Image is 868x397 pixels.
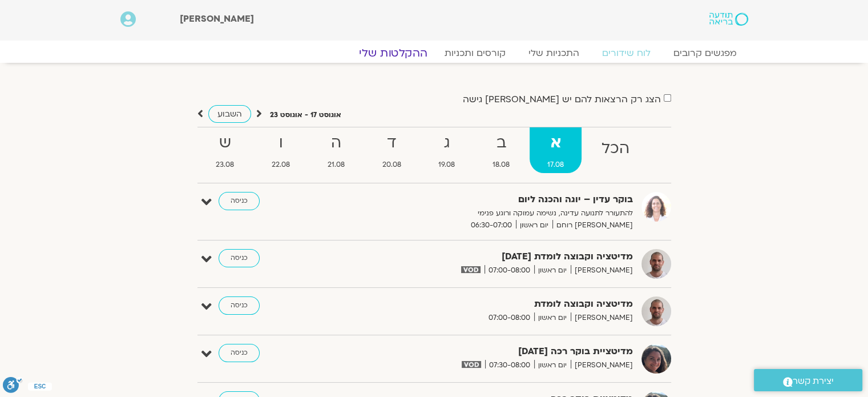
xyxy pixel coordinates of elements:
strong: ה [310,130,362,156]
a: ההקלטות שלי [345,46,441,60]
p: אוגוסט 17 - אוגוסט 23 [270,109,341,121]
a: כניסה [219,296,260,315]
span: [PERSON_NAME] [571,359,633,371]
a: ה21.08 [310,127,362,173]
a: ו22.08 [254,127,308,173]
strong: ג [421,130,473,156]
span: [PERSON_NAME] [180,13,254,25]
strong: ד [365,130,419,156]
a: א17.08 [530,127,582,173]
span: 23.08 [199,159,252,171]
a: הכל [584,127,647,173]
span: [PERSON_NAME] [571,264,633,276]
a: ג19.08 [421,127,473,173]
span: יום ראשון [534,359,571,371]
span: יום ראשון [534,264,571,276]
strong: ש [199,130,252,156]
span: השבוע [217,109,242,119]
strong: א [530,130,582,156]
span: יצירת קשר [793,374,834,389]
a: כניסה [219,249,260,267]
a: ב18.08 [475,127,527,173]
span: [PERSON_NAME] [571,312,633,324]
nav: Menu [120,47,748,59]
a: השבוע [208,105,251,123]
strong: מדיטציה וקבוצה לומדת [353,296,633,312]
span: 07:00-08:00 [485,312,534,324]
a: כניסה [219,344,260,362]
a: התכניות שלי [517,47,591,59]
span: 06:30-07:00 [467,219,516,231]
span: יום ראשון [534,312,571,324]
a: לוח שידורים [591,47,662,59]
a: ד20.08 [365,127,419,173]
img: vodicon [461,266,480,273]
a: יצירת קשר [754,369,862,391]
a: ש23.08 [199,127,252,173]
strong: הכל [584,136,647,162]
strong: ו [254,130,308,156]
span: 19.08 [421,159,473,171]
span: [PERSON_NAME] רוחם [552,219,633,231]
span: 21.08 [310,159,362,171]
strong: מדיטציה וקבוצה לומדת [DATE] [353,249,633,264]
a: קורסים ותכניות [433,47,517,59]
img: vodicon [462,361,481,368]
strong: ב [475,130,527,156]
span: 07:00-08:00 [485,264,534,276]
span: 18.08 [475,159,527,171]
span: 17.08 [530,159,582,171]
span: 20.08 [365,159,419,171]
span: יום ראשון [516,219,552,231]
strong: מדיטציית בוקר רכה [DATE] [353,344,633,359]
span: 22.08 [254,159,308,171]
label: הצג רק הרצאות להם יש [PERSON_NAME] גישה [463,94,661,105]
strong: בוקר עדין – יוגה והכנה ליום [353,192,633,207]
p: להתעורר לתנועה עדינה, נשימה עמוקה ורוגע פנימי [353,207,633,219]
a: מפגשים קרובים [662,47,748,59]
span: 07:30-08:00 [485,359,534,371]
a: כניסה [219,192,260,210]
